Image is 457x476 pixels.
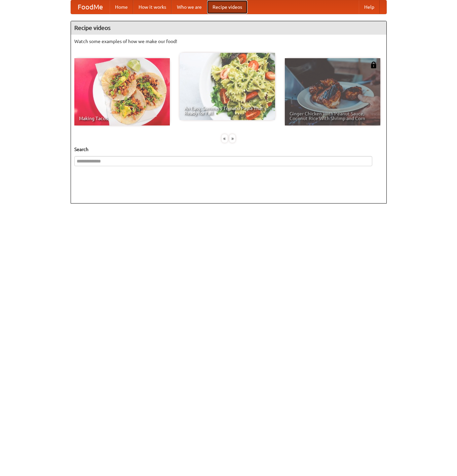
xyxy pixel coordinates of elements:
a: How it works [133,0,172,14]
a: Who we are [172,0,207,14]
a: Home [110,0,133,14]
a: An Easy, Summery Tomato Pasta That's Ready for Fall [180,53,275,120]
h5: Search [74,146,383,153]
div: » [229,134,235,143]
div: « [222,134,228,143]
p: Watch some examples of how we make our food! [74,38,383,45]
img: 483408.png [370,62,377,68]
span: Making Tacos [79,116,165,121]
span: An Easy, Summery Tomato Pasta That's Ready for Fall [184,106,270,115]
a: Making Tacos [74,58,170,125]
a: Help [359,0,380,14]
h4: Recipe videos [71,21,386,35]
a: Recipe videos [207,0,247,14]
a: FoodMe [71,0,110,14]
